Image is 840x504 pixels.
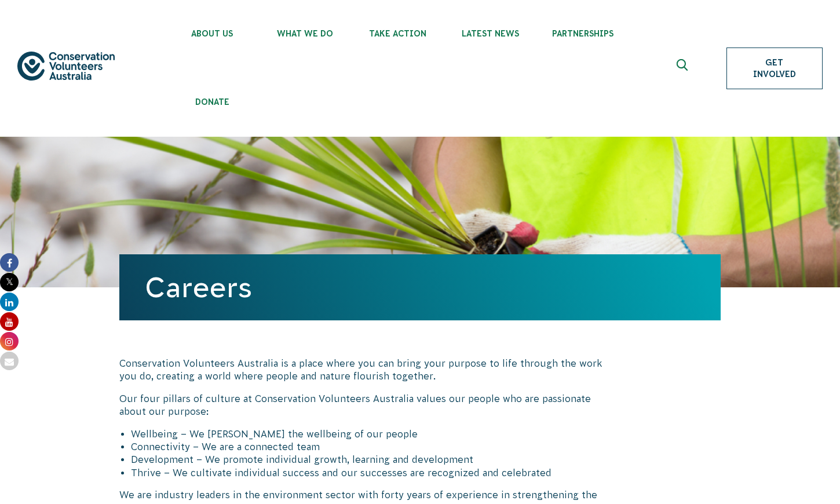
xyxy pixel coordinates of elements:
[258,29,351,38] span: What We Do
[119,357,616,383] p: Conservation Volunteers Australia is a place where you can bring your purpose to life through the...
[166,29,258,38] span: About Us
[145,272,695,303] h1: Careers
[351,29,444,38] span: Take Action
[131,466,616,479] li: Thrive – We cultivate individual success and our successes are recognized and celebrated
[676,59,691,78] span: Expand search box
[444,29,536,38] span: Latest News
[166,97,258,107] span: Donate
[726,48,823,89] a: Get Involved
[17,52,115,80] img: logo.svg
[536,29,629,38] span: Partnerships
[119,392,616,418] p: Our four pillars of culture at Conservation Volunteers Australia values our people who are passio...
[131,453,616,466] li: Development – We promote individual growth, learning and development
[131,428,616,440] li: Wellbeing – We [PERSON_NAME] the wellbeing of our people
[670,54,697,82] button: Expand search box Close search box
[131,440,616,453] li: Connectivity – We are a connected team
